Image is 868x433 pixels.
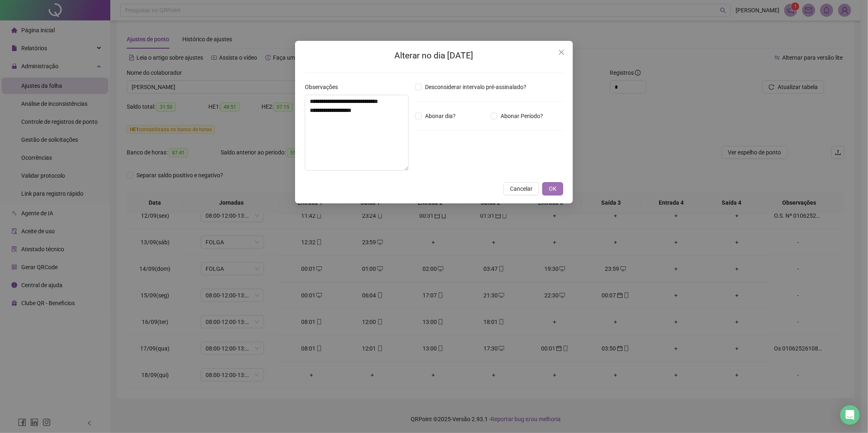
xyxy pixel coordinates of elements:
[503,182,539,195] button: Cancelar
[422,83,530,92] span: Desconsiderar intervalo pré-assinalado?
[497,112,546,121] span: Abonar Período?
[840,405,860,425] div: Open Intercom Messenger
[558,49,565,56] span: close
[542,182,563,195] button: OK
[305,49,563,62] h2: Alterar no dia [DATE]
[422,112,459,121] span: Abonar dia?
[555,46,568,59] button: Close
[510,184,532,193] span: Cancelar
[305,83,343,92] label: Observações
[549,184,557,193] span: OK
